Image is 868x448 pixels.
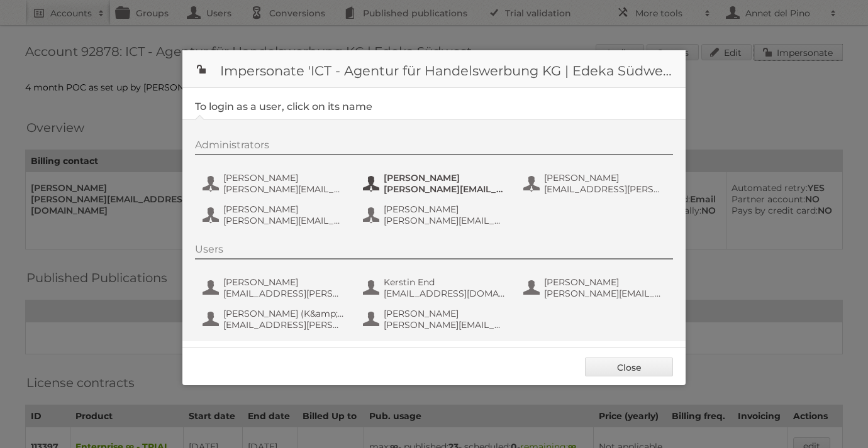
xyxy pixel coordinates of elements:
[384,308,506,319] span: [PERSON_NAME]
[544,276,666,288] span: [PERSON_NAME]
[544,172,666,183] span: [PERSON_NAME]
[362,171,509,196] button: [PERSON_NAME] [PERSON_NAME][EMAIL_ADDRESS][PERSON_NAME][DOMAIN_NAME]
[362,307,509,332] button: [PERSON_NAME] [PERSON_NAME][EMAIL_ADDRESS][PERSON_NAME][DOMAIN_NAME]
[201,202,349,227] button: [PERSON_NAME] [PERSON_NAME][EMAIL_ADDRESS][PERSON_NAME][DOMAIN_NAME]
[522,275,670,300] button: [PERSON_NAME] [PERSON_NAME][EMAIL_ADDRESS][PERSON_NAME][DOMAIN_NAME]
[201,171,349,196] button: [PERSON_NAME] [PERSON_NAME][EMAIL_ADDRESS][PERSON_NAME][DOMAIN_NAME]
[362,275,509,300] button: Kerstin End [EMAIL_ADDRESS][DOMAIN_NAME]
[384,215,506,226] span: [PERSON_NAME][EMAIL_ADDRESS][PERSON_NAME][DOMAIN_NAME]
[544,288,666,299] span: [PERSON_NAME][EMAIL_ADDRESS][PERSON_NAME][DOMAIN_NAME]
[223,172,345,183] span: [PERSON_NAME]
[201,307,349,332] button: [PERSON_NAME] (K&amp;D) [EMAIL_ADDRESS][PERSON_NAME][DOMAIN_NAME]
[223,288,345,299] span: [EMAIL_ADDRESS][PERSON_NAME][DOMAIN_NAME]
[223,215,345,226] span: [PERSON_NAME][EMAIL_ADDRESS][PERSON_NAME][DOMAIN_NAME]
[195,101,372,112] legend: To login as a user, click on its name
[223,319,345,331] span: [EMAIL_ADDRESS][PERSON_NAME][DOMAIN_NAME]
[522,171,670,196] button: [PERSON_NAME] [EMAIL_ADDRESS][PERSON_NAME][DOMAIN_NAME]
[384,276,506,288] span: Kerstin End
[362,202,509,227] button: [PERSON_NAME] [PERSON_NAME][EMAIL_ADDRESS][PERSON_NAME][DOMAIN_NAME]
[201,275,349,300] button: [PERSON_NAME] [EMAIL_ADDRESS][PERSON_NAME][DOMAIN_NAME]
[195,139,673,155] div: Administrators
[384,319,506,331] span: [PERSON_NAME][EMAIL_ADDRESS][PERSON_NAME][DOMAIN_NAME]
[384,172,506,183] span: [PERSON_NAME]
[223,204,345,215] span: [PERSON_NAME]
[384,288,506,299] span: [EMAIL_ADDRESS][DOMAIN_NAME]
[544,183,666,195] span: [EMAIL_ADDRESS][PERSON_NAME][DOMAIN_NAME]
[384,183,506,195] span: [PERSON_NAME][EMAIL_ADDRESS][PERSON_NAME][DOMAIN_NAME]
[182,50,686,88] h1: Impersonate 'ICT - Agentur für Handelswerbung KG | Edeka Südwest'
[195,243,673,260] div: Users
[384,204,506,215] span: [PERSON_NAME]
[223,183,345,195] span: [PERSON_NAME][EMAIL_ADDRESS][PERSON_NAME][DOMAIN_NAME]
[585,358,673,376] a: Close
[223,308,345,319] span: [PERSON_NAME] (K&amp;D)
[223,276,345,288] span: [PERSON_NAME]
